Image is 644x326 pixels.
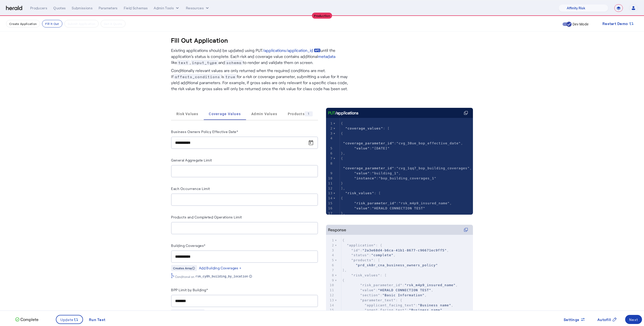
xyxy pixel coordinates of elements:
[342,308,442,312] span: :
[598,19,638,28] button: Restart Demo
[382,293,425,297] span: "Basic Information"
[263,47,320,53] a: /applications/application_id
[341,196,343,200] span: {
[341,151,345,155] span: },
[326,211,333,216] div: 17
[351,273,380,277] span: "risk_values"
[89,317,105,322] div: Run Test
[341,201,452,205] span: : ,
[360,293,380,297] span: "section"
[345,191,374,195] span: "risk_values"
[347,243,376,247] span: "application"
[372,171,399,175] span: "building_1"
[326,283,335,288] div: 10
[342,268,347,272] span: ],
[326,186,333,191] div: 12
[171,288,208,292] label: BPP Limit by Building*
[354,201,396,205] span: "risk_parameter_id"
[171,36,228,44] h3: Fill Out Application
[326,243,335,248] div: 2
[171,186,210,191] label: Each Occurrence Limit
[326,293,335,298] div: 12
[372,146,390,150] span: "[DATE]"
[342,253,396,257] span: : ,
[342,293,427,297] span: : ,
[326,263,335,268] div: 6
[341,191,381,195] span: : [
[378,288,431,292] span: "HERALD CONNECTION TEST"
[6,20,40,27] button: Create Application
[371,253,393,257] span: "complete"
[326,298,335,303] div: 13
[341,181,343,185] span: }
[341,132,343,135] span: {
[342,298,402,302] span: : {
[342,243,382,247] span: : {
[564,317,579,322] span: Settings
[326,288,335,293] div: 11
[342,283,458,287] span: : ,
[326,196,333,201] div: 14
[362,248,447,252] span: "2a3e68d4-b6ca-41b1-8677-c96671ec9ff5"
[174,74,221,79] span: affects_conditions
[326,156,333,161] div: 7
[372,206,425,210] span: "HERALD CONNECTION TEST"
[354,146,370,150] span: "value"
[396,141,461,145] span: "cvg_38ue_bop_effective_date"
[360,288,376,292] span: "value"
[177,60,190,65] span: text
[341,146,390,150] span: :
[351,253,369,257] span: "status"
[328,227,346,233] div: Response
[326,225,473,321] herald-code-block: Response
[341,206,425,210] span: :
[171,129,238,134] label: Business Owners Policy Effective Date*
[176,112,198,116] span: Risk Values
[342,288,433,292] span: : ,
[560,315,589,324] button: Settings
[318,53,335,59] a: metadata
[602,21,628,27] span: Restart Demo
[154,6,180,11] button: internal dropdown menu
[326,258,335,263] div: 5
[99,6,118,11] div: Parameters
[64,20,99,27] button: Submit Application
[342,278,345,282] span: {
[629,317,638,322] div: Next
[171,66,352,92] p: Conditionally relevant values are only returned when the required conditions are met. If is for a...
[53,6,66,11] div: Quotes
[351,248,360,252] span: "id"
[328,110,335,116] span: PUT
[343,141,394,145] span: "coverage_parameter_id"
[326,238,335,243] div: 1
[326,126,333,131] div: 2
[326,131,333,136] div: 3
[351,258,373,262] span: "products"
[199,266,242,271] div: Add Building Coverages +
[186,6,210,11] button: Resources dropdown menu
[326,161,333,166] div: 8
[171,243,206,248] label: Building Coverages*
[326,121,333,126] div: 1
[341,136,463,145] span: : ,
[379,176,436,180] span: "bop_building_coverages_1"
[326,136,333,141] div: 4
[60,317,74,322] span: Update
[195,275,248,279] span: rsk_cy8h_building_by_location
[365,303,416,307] span: "applicant_facing_text"
[305,111,313,116] div: 1
[288,111,313,116] span: Products
[354,206,370,210] span: "value"
[360,283,403,287] span: "risk_parameter_id"
[418,303,451,307] span: "Business name"
[341,126,390,130] span: : [
[341,156,343,160] span: {
[343,166,394,170] span: "coverage_parameter_id"
[305,137,317,149] button: Open calendar
[209,112,241,116] span: Coverage Values
[597,317,611,322] span: Autofill
[171,215,242,219] label: Products and Completed Operations Limit
[341,161,472,170] span: : ,
[224,74,237,79] span: true
[42,20,62,27] button: Fill it Out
